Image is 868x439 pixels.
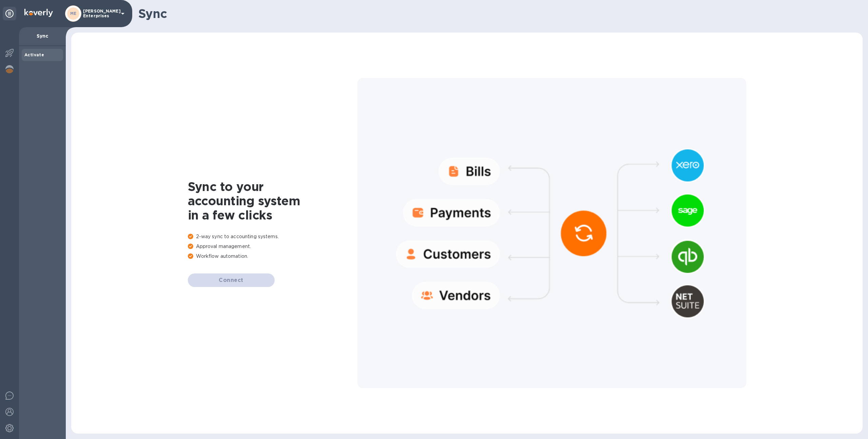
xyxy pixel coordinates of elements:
[188,233,357,240] p: 2-way sync to accounting systems.
[24,9,53,17] img: Logo
[138,6,857,21] h1: Sync
[188,243,357,250] p: Approval management.
[3,7,16,20] div: Unpin categories
[24,52,44,57] b: Activate
[188,253,357,260] p: Workflow automation.
[188,179,357,222] h1: Sync to your accounting system in a few clicks
[83,9,117,18] p: [PERSON_NAME] Enterprises
[70,11,77,16] b: ME
[24,33,60,39] p: Sync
